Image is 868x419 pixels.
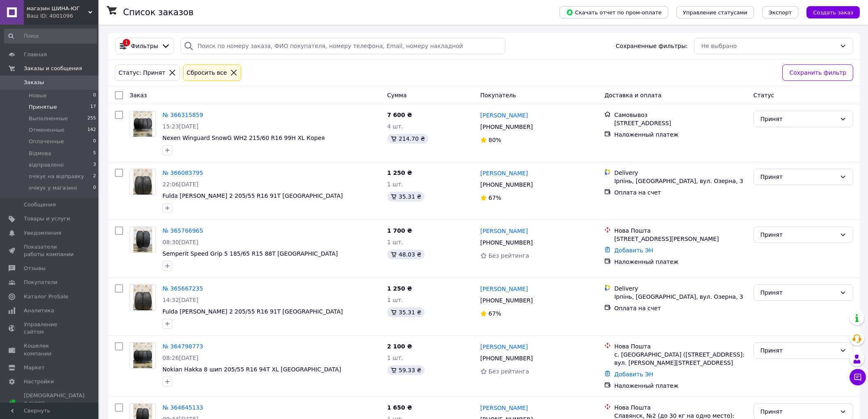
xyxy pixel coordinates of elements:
[480,169,528,177] a: [PERSON_NAME]
[29,138,64,145] span: Оплаченные
[480,404,528,412] a: [PERSON_NAME]
[162,297,199,303] span: 14:32[DATE]
[117,68,167,77] div: Статус: Принят
[93,138,96,145] span: 0
[24,65,82,72] span: Заказы и сообщения
[806,6,860,18] button: Создать заказ
[29,103,57,111] span: Принятые
[614,247,653,254] a: Добавить ЭН
[754,92,774,98] span: Статус
[4,29,97,44] input: Поиск
[130,284,156,311] a: Фото товару
[387,404,412,411] span: 1 650 ₴
[387,112,412,118] span: 7 600 ₴
[479,353,535,364] div: [PHONE_NUMBER]
[133,285,153,310] img: Фото товару
[162,169,203,176] a: № 366083795
[162,355,199,361] span: 08:26[DATE]
[604,92,661,98] span: Доставка и оплата
[614,284,747,293] div: Delivery
[162,404,203,411] a: № 364645133
[162,285,203,292] a: № 365667235
[387,227,412,234] span: 1 700 ₴
[24,215,70,222] span: Товары и услуги
[130,227,156,253] a: Фото товару
[130,169,156,195] a: Фото товару
[24,392,85,414] span: [DEMOGRAPHIC_DATA] и счета
[162,135,325,141] span: Nexen Winguard SnowG WH2 215/60 R16 99H XL Корея
[24,243,76,258] span: Показатели работы компании
[180,38,505,54] input: Поиск по номеру заказа, ФИО покупателя, номеру телефона, Email, номеру накладной
[123,7,194,17] h1: Список заказов
[130,111,156,137] a: Фото товару
[566,9,662,16] span: Скачать отчет по пром-оплате
[614,293,747,301] div: Ірпінь, [GEOGRAPHIC_DATA], вул. Озерна, 3
[130,342,156,369] a: Фото товару
[387,297,403,303] span: 1 шт.
[162,366,341,373] span: Nokian Hakka 8 шип 205/55 R16 94T XL [GEOGRAPHIC_DATA]
[29,126,64,134] span: Отмененные
[24,307,54,314] span: Аналитика
[387,134,428,144] div: 214.70 ₴
[701,41,836,50] div: Не выбрано
[616,42,688,50] span: Сохраненные фильтры:
[479,237,535,248] div: [PHONE_NUMBER]
[387,250,425,259] div: 48.03 ₴
[480,111,528,119] a: [PERSON_NAME]
[489,368,529,375] span: Без рейтинга
[24,342,76,357] span: Кошелек компании
[133,169,153,195] img: Фото товару
[479,295,535,306] div: [PHONE_NUMBER]
[162,181,199,188] span: 22:06[DATE]
[676,6,754,18] button: Управление статусами
[24,279,57,286] span: Покупатели
[761,288,836,297] div: Принят
[489,252,529,259] span: Без рейтинга
[480,92,516,98] span: Покупатель
[489,137,501,143] span: 80%
[93,92,96,99] span: 0
[387,343,412,350] span: 2 100 ₴
[614,350,747,367] div: с. [GEOGRAPHIC_DATA] ([STREET_ADDRESS]: вул. [PERSON_NAME][STREET_ADDRESS]
[24,201,56,208] span: Сообщения
[761,230,836,239] div: Принят
[24,79,44,86] span: Заказы
[24,364,45,371] span: Маркет
[387,365,425,375] div: 59.33 ₴
[93,150,96,157] span: 5
[614,258,747,266] div: Наложенный платеж
[29,161,64,169] span: відправлено
[27,12,98,20] div: Ваш ID: 4001096
[387,181,403,188] span: 1 шт.
[480,285,528,293] a: [PERSON_NAME]
[480,227,528,235] a: [PERSON_NAME]
[614,131,747,139] div: Наложенный платеж
[162,123,199,130] span: 15:23[DATE]
[162,343,203,350] a: № 364798773
[93,184,96,192] span: 0
[761,407,836,416] div: Принят
[683,9,747,16] span: Управление статусами
[162,308,343,315] a: Fulda [PERSON_NAME] 2 205/55 R16 91T [GEOGRAPHIC_DATA]
[29,173,84,180] span: очікує на відправку
[798,9,860,15] a: Создать заказ
[387,169,412,176] span: 1 250 ₴
[24,229,61,237] span: Уведомления
[29,150,51,157] span: Відмова
[24,321,76,336] span: Управление сайтом
[387,192,425,201] div: 35.31 ₴
[614,342,747,350] div: Нова Пошта
[162,250,338,257] a: Semperit Speed Grip 5 185/65 R15 88T [GEOGRAPHIC_DATA]
[133,227,153,252] img: Фото товару
[24,51,47,58] span: Главная
[761,172,836,181] div: Принят
[387,239,403,245] span: 1 шт.
[27,5,88,12] span: магазин ШИНА-ЮГ
[131,42,158,50] span: Фильтры
[162,239,199,245] span: 08:30[DATE]
[162,192,343,199] a: Fulda [PERSON_NAME] 2 205/55 R16 91T [GEOGRAPHIC_DATA]
[24,293,68,300] span: Каталог ProSale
